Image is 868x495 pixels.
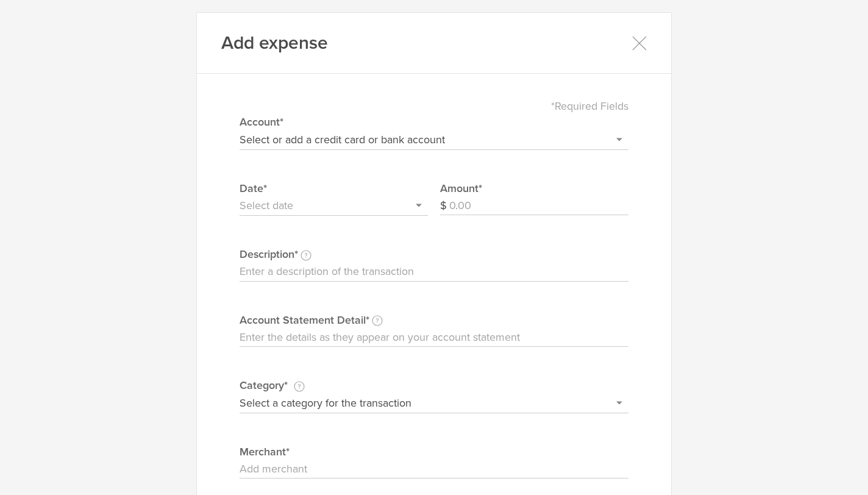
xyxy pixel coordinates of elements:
[240,328,628,347] input: Enter the details as they appear on your account statement
[240,246,628,262] label: Description
[240,180,428,196] label: Date*
[240,312,628,328] label: Account Statement Detail
[440,180,628,196] label: Amount
[221,31,328,55] h1: Add expense
[440,196,449,216] div: $
[240,196,428,216] input: Select date
[240,460,628,479] input: Add merchant
[240,114,628,130] label: Account*
[449,196,628,216] input: 0.00
[240,377,628,393] label: Category*
[240,262,628,282] input: Enter a description of the transaction
[240,444,628,460] label: Merchant
[240,98,628,114] div: *Required Fields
